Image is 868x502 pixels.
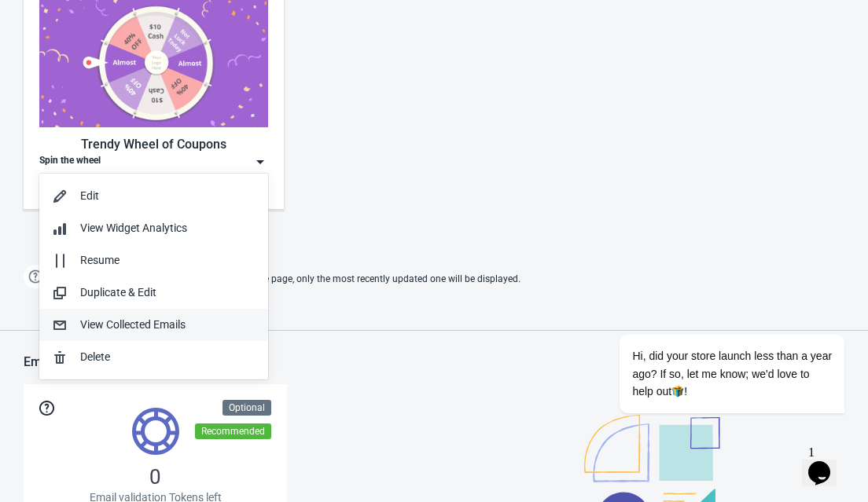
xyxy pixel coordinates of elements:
iframe: chat widget [802,439,852,486]
div: Trendy Wheel of Coupons [39,135,268,154]
div: Duplicate & Edit [80,284,256,301]
iframe: chat widget [569,192,852,431]
button: View Widget Analytics [39,212,268,244]
button: Resume [39,244,268,277]
div: Delete [80,349,256,365]
div: Optional [223,400,271,416]
button: Delete [39,341,268,373]
span: 0 [149,464,161,489]
div: Resume [80,252,256,269]
div: Spin the wheel [39,154,101,170]
img: dropdown.png [252,154,268,170]
div: Recommended [195,423,271,439]
img: help.png [24,265,47,288]
div: View Collected Emails [80,317,256,333]
button: View Collected Emails [39,309,268,341]
span: If two Widgets are enabled and targeting the same page, only the most recently updated one will b... [55,266,520,292]
img: tokens.svg [132,408,179,455]
span: View Widget Analytics [80,222,187,234]
button: Duplicate & Edit [39,277,268,309]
